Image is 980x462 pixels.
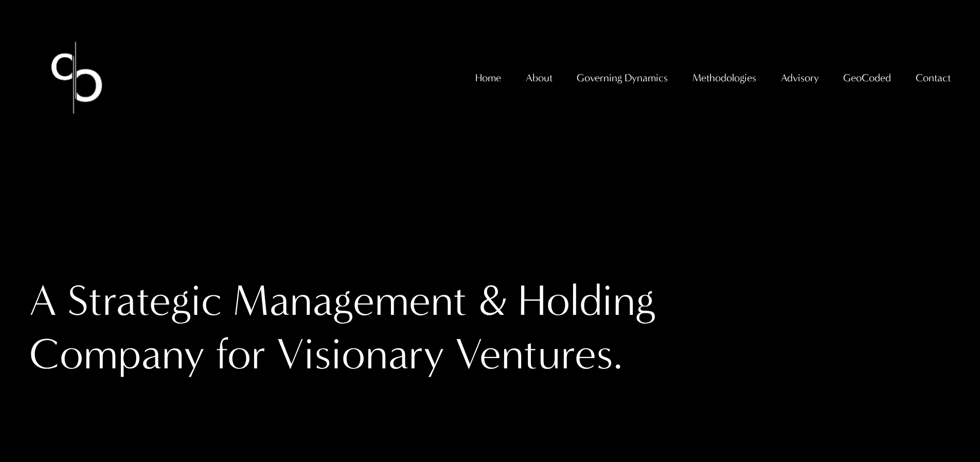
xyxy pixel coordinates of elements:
[916,67,951,88] a: folder dropdown
[526,68,553,87] span: About
[216,328,266,381] div: for
[29,30,124,125] img: Christopher Sanchez &amp; Co.
[526,67,553,88] a: folder dropdown
[475,67,501,88] a: Home
[67,274,222,328] div: Strategic
[692,67,756,88] a: folder dropdown
[29,274,57,328] div: A
[692,68,756,87] span: Methodologies
[455,328,623,381] div: Ventures.
[916,68,951,87] span: Contact
[277,328,444,381] div: Visionary
[781,68,819,87] span: Advisory
[518,274,655,328] div: Holding
[233,274,467,328] div: Management
[478,274,507,328] div: &
[843,67,891,88] a: folder dropdown
[29,328,205,381] div: Company
[781,67,819,88] a: folder dropdown
[843,68,891,87] span: GeoCoded
[577,68,668,87] span: Governing Dynamics
[577,67,668,88] a: folder dropdown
